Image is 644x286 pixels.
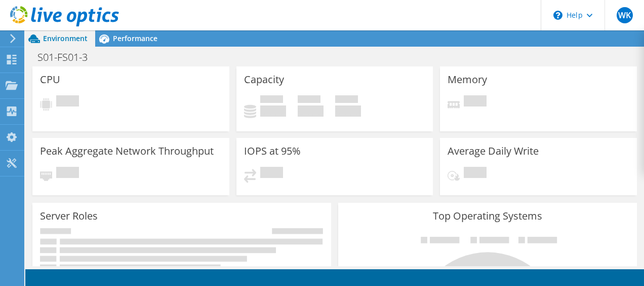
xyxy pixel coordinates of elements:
[448,146,539,157] h3: Average Daily Write
[464,95,487,109] span: Pending
[40,210,98,222] h3: Server Roles
[617,7,633,23] span: WK
[260,167,283,181] span: Pending
[244,146,301,157] h3: IOPS at 95%
[260,105,286,117] h4: 0 GiB
[298,105,324,117] h4: 0 GiB
[43,33,88,43] span: Environment
[40,74,60,85] h3: CPU
[56,95,79,109] span: Pending
[464,167,487,181] span: Pending
[335,105,361,117] h4: 0 GiB
[260,95,283,105] span: Used
[113,33,157,43] span: Performance
[346,210,629,222] h3: Top Operating Systems
[553,11,562,20] svg: \n
[298,95,320,105] span: Free
[448,74,487,85] h3: Memory
[335,95,358,105] span: Total
[40,146,214,157] h3: Peak Aggregate Network Throughput
[244,74,284,85] h3: Capacity
[33,52,103,63] h1: S01-FS01-3
[56,167,79,181] span: Pending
